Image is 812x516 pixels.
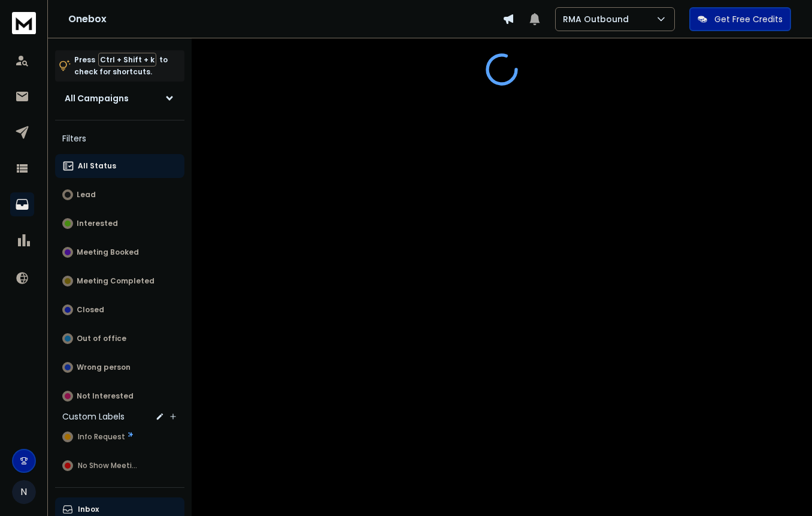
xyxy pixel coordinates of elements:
[77,248,139,257] p: Meeting Booked
[77,334,126,343] p: Out of office
[74,54,168,78] p: Press to check for shortcuts.
[78,432,125,442] span: Info Request
[98,53,156,67] span: Ctrl + Shift + k
[78,461,141,470] span: No Show Meeting
[77,391,134,401] p: Not Interested
[55,86,184,110] button: All Campaigns
[12,480,36,504] button: N
[12,12,36,34] img: logo
[55,130,184,147] h3: Filters
[62,411,125,423] h3: Custom Labels
[714,13,783,25] p: Get Free Credits
[55,327,184,351] button: Out of office
[55,240,184,264] button: Meeting Booked
[77,276,154,286] p: Meeting Completed
[68,12,502,26] h1: Onebox
[55,298,184,322] button: Closed
[65,92,129,104] h1: All Campaigns
[55,355,184,379] button: Wrong person
[77,190,96,200] p: Lead
[55,212,184,236] button: Interested
[55,154,184,178] button: All Status
[77,363,131,372] p: Wrong person
[55,454,184,478] button: No Show Meeting
[77,305,104,315] p: Closed
[55,384,184,408] button: Not Interested
[55,269,184,293] button: Meeting Completed
[77,219,118,228] p: Interested
[55,183,184,207] button: Lead
[78,161,116,171] p: All Status
[55,425,184,449] button: Info Request
[78,505,99,514] p: Inbox
[689,7,791,31] button: Get Free Credits
[563,13,634,25] p: RMA Outbound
